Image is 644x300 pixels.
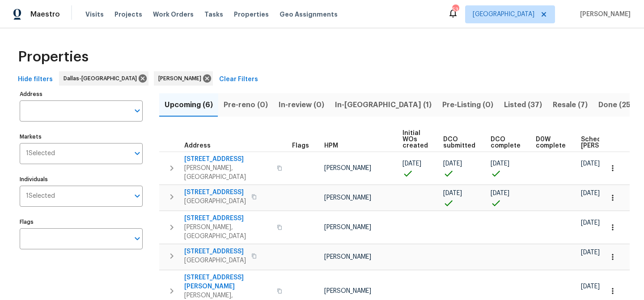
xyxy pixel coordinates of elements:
[402,130,428,149] span: Initial WOs created
[184,197,246,206] span: [GEOGRAPHIC_DATA]
[14,71,56,88] button: Hide filters
[184,273,271,291] span: [STREET_ADDRESS][PERSON_NAME]
[30,10,60,19] span: Maestro
[114,10,142,19] span: Projects
[20,91,143,97] label: Address
[20,134,143,139] label: Markets
[442,99,493,111] span: Pre-Listing (0)
[18,52,89,61] span: Properties
[581,220,600,226] span: [DATE]
[20,219,143,225] label: Flags
[279,99,324,111] span: In-review (0)
[335,99,432,111] span: In-[GEOGRAPHIC_DATA] (1)
[504,99,542,111] span: Listed (37)
[219,74,258,85] span: Clear Filters
[536,136,566,149] span: D0W complete
[452,5,458,14] div: 53
[64,74,140,83] span: Dallas-[GEOGRAPHIC_DATA]
[576,10,631,19] span: [PERSON_NAME]
[131,104,144,117] button: Open
[216,71,262,88] button: Clear Filters
[184,247,246,256] span: [STREET_ADDRESS]
[20,177,143,182] label: Individuals
[491,190,509,196] span: [DATE]
[184,256,246,265] span: [GEOGRAPHIC_DATA]
[402,161,421,167] span: [DATE]
[131,232,144,245] button: Open
[292,143,309,149] span: Flags
[553,99,588,111] span: Resale (7)
[26,150,55,157] span: 1 Selected
[491,161,509,167] span: [DATE]
[184,143,211,149] span: Address
[443,136,475,149] span: DCO submitted
[324,254,371,260] span: [PERSON_NAME]
[324,288,371,294] span: [PERSON_NAME]
[158,74,205,83] span: [PERSON_NAME]
[324,195,371,201] span: [PERSON_NAME]
[581,136,631,149] span: Scheduled [PERSON_NAME]
[443,190,462,196] span: [DATE]
[165,99,213,111] span: Upcoming (6)
[443,161,462,167] span: [DATE]
[26,192,55,200] span: 1 Selected
[59,71,148,86] div: Dallas-[GEOGRAPHIC_DATA]
[581,249,600,256] span: [DATE]
[85,10,104,19] span: Visits
[598,99,638,111] span: Done (252)
[153,10,194,19] span: Work Orders
[324,165,371,171] span: [PERSON_NAME]
[184,214,271,223] span: [STREET_ADDRESS]
[324,224,371,230] span: [PERSON_NAME]
[581,161,600,167] span: [DATE]
[184,223,271,241] span: [PERSON_NAME], [GEOGRAPHIC_DATA]
[131,190,144,202] button: Open
[491,136,521,149] span: DCO complete
[280,10,338,19] span: Geo Assignments
[224,99,268,111] span: Pre-reno (0)
[581,190,600,196] span: [DATE]
[324,143,338,149] span: HPM
[154,71,213,86] div: [PERSON_NAME]
[234,10,269,19] span: Properties
[131,147,144,160] button: Open
[18,74,53,85] span: Hide filters
[473,10,534,19] span: [GEOGRAPHIC_DATA]
[184,188,246,197] span: [STREET_ADDRESS]
[204,11,223,17] span: Tasks
[184,155,271,164] span: [STREET_ADDRESS]
[581,283,600,290] span: [DATE]
[184,164,271,182] span: [PERSON_NAME], [GEOGRAPHIC_DATA]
